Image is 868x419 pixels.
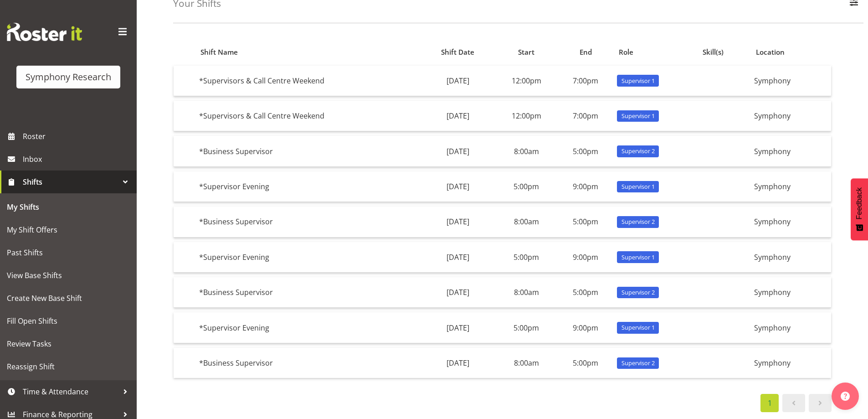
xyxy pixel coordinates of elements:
[7,291,130,305] span: Create New Base Shift
[421,101,495,131] td: [DATE]
[703,47,724,57] span: Skill(s)
[495,101,558,131] td: 12:00pm
[195,312,421,343] td: *Supervisor Evening
[621,147,655,155] span: Supervisor 2
[495,242,558,273] td: 5:00pm
[621,77,655,85] span: Supervisor 1
[195,66,421,96] td: *Supervisors & Call Centre Weekend
[750,171,831,202] td: Symphony
[851,178,868,240] button: Feedback - Show survey
[7,269,130,282] span: View Base Shifts
[7,337,130,351] span: Review Tasks
[7,223,130,237] span: My Shift Offers
[195,277,421,308] td: *Business Supervisor
[558,312,613,343] td: 9:00pm
[495,207,558,237] td: 8:00am
[756,47,785,57] span: Location
[26,70,111,84] div: Symphony Research
[841,392,850,401] img: help-xxl-2.png
[750,66,831,96] td: Symphony
[7,246,130,259] span: Past Shifts
[495,312,558,343] td: 5:00pm
[421,277,495,308] td: [DATE]
[441,47,474,57] span: Shift Date
[558,242,613,273] td: 9:00pm
[621,359,655,367] span: Supervisor 2
[855,187,863,219] span: Feedback
[421,312,495,343] td: [DATE]
[580,47,592,57] span: End
[621,112,655,120] span: Supervisor 1
[750,242,831,273] td: Symphony
[2,355,134,378] a: Reassign Shift
[495,136,558,166] td: 8:00am
[23,175,118,189] span: Shifts
[195,242,421,273] td: *Supervisor Evening
[750,312,831,343] td: Symphony
[421,242,495,273] td: [DATE]
[750,348,831,378] td: Symphony
[495,171,558,202] td: 5:00pm
[558,66,613,96] td: 7:00pm
[2,310,134,332] a: Fill Open Shifts
[558,171,613,202] td: 9:00pm
[2,264,134,287] a: View Base Shifts
[558,348,613,378] td: 5:00pm
[421,171,495,202] td: [DATE]
[621,323,655,332] span: Supervisor 1
[619,47,633,57] span: Role
[495,66,558,96] td: 12:00pm
[558,207,613,237] td: 5:00pm
[421,136,495,166] td: [DATE]
[195,348,421,378] td: *Business Supervisor
[621,182,655,191] span: Supervisor 1
[421,66,495,96] td: [DATE]
[750,277,831,308] td: Symphony
[200,47,238,57] span: Shift Name
[195,171,421,202] td: *Supervisor Evening
[2,332,134,355] a: Review Tasks
[2,196,134,218] a: My Shifts
[195,101,421,131] td: *Supervisors & Call Centre Weekend
[558,136,613,166] td: 5:00pm
[7,23,82,41] img: Rosterit website logo
[621,288,655,297] span: Supervisor 2
[195,207,421,237] td: *Business Supervisor
[495,277,558,308] td: 8:00am
[23,385,118,398] span: Time & Attendance
[750,136,831,166] td: Symphony
[558,101,613,131] td: 7:00pm
[2,241,134,264] a: Past Shifts
[421,348,495,378] td: [DATE]
[621,253,655,262] span: Supervisor 1
[7,314,130,328] span: Fill Open Shifts
[23,152,132,166] span: Inbox
[518,47,534,57] span: Start
[421,207,495,237] td: [DATE]
[23,129,132,143] span: Roster
[558,277,613,308] td: 5:00pm
[495,348,558,378] td: 8:00am
[2,218,134,241] a: My Shift Offers
[7,200,130,214] span: My Shifts
[7,360,130,373] span: Reassign Shift
[195,136,421,166] td: *Business Supervisor
[621,217,655,226] span: Supervisor 2
[750,101,831,131] td: Symphony
[2,287,134,310] a: Create New Base Shift
[750,207,831,237] td: Symphony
